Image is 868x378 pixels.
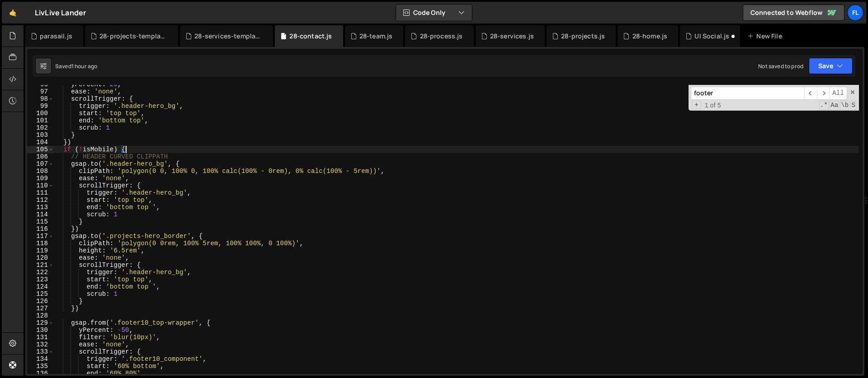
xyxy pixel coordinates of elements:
div: 112 [27,196,54,204]
a: Connected to Webflow [743,5,844,21]
div: 128 [27,312,54,319]
div: 28-services-template.js [194,32,262,41]
div: 113 [27,204,54,211]
button: Code Only [396,5,472,21]
div: 106 [27,153,54,160]
div: 120 [27,254,54,261]
div: 131 [27,334,54,341]
div: 130 [27,327,54,334]
span: Whole Word Search [840,101,849,110]
span: RegExp Search [819,101,829,110]
div: 118 [27,240,54,247]
a: Fl [847,5,863,21]
input: Search for [691,87,804,100]
div: 101 [27,117,54,124]
div: 103 [27,131,54,139]
div: parasail.js [40,32,72,41]
div: 117 [27,233,54,240]
div: 108 [27,168,54,175]
div: 99 [27,103,54,110]
div: 132 [27,341,54,348]
div: 110 [27,182,54,189]
div: 136 [27,370,54,377]
div: 129 [27,319,54,327]
div: 28-home.js [632,32,668,41]
span: ​ [817,87,830,100]
div: 109 [27,175,54,182]
div: 28-contact.js [289,32,332,41]
div: 122 [27,269,54,276]
div: New File [747,32,785,41]
div: 97 [27,88,54,95]
div: Not saved to prod [758,62,803,70]
div: 102 [27,124,54,131]
span: Toggle Replace mode [692,101,701,109]
span: CaseSensitive Search [830,101,839,110]
div: 98 [27,95,54,103]
div: 123 [27,276,54,283]
div: 121 [27,261,54,269]
div: 115 [27,218,54,225]
span: Alt-Enter [829,87,847,100]
div: 114 [27,211,54,218]
div: Saved [55,62,97,70]
div: 28-projects-template.js [99,32,167,41]
div: 111 [27,189,54,196]
div: 133 [27,348,54,355]
div: 119 [27,247,54,254]
div: 126 [27,298,54,305]
span: ​ [804,87,817,100]
div: 124 [27,283,54,290]
div: 105 [27,146,54,153]
div: 28-projects.js [561,32,605,41]
div: 104 [27,139,54,146]
span: 1 of 5 [701,102,725,109]
div: 28-team.js [359,32,393,41]
div: 116 [27,225,54,233]
div: 135 [27,363,54,370]
div: UI Social.js [694,32,729,41]
a: 🤙 [2,2,24,23]
div: 28-services.js [490,32,534,41]
button: Save [809,58,853,74]
div: 28-process.js [420,32,463,41]
div: 127 [27,305,54,312]
div: 134 [27,355,54,363]
div: 100 [27,110,54,117]
div: LivLive Lander [35,7,86,18]
div: 125 [27,290,54,298]
span: Search In Selection [850,101,856,110]
div: 107 [27,160,54,168]
div: 1 hour ago [71,62,98,70]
